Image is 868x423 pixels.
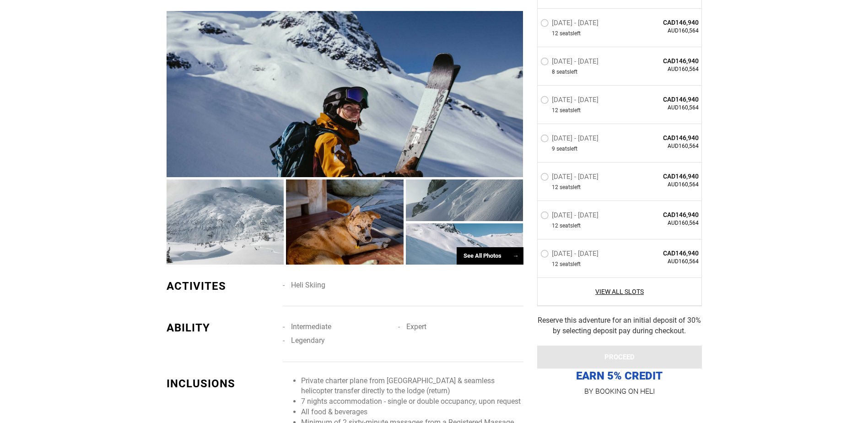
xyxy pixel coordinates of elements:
label: [DATE] - [DATE] [540,96,601,107]
label: [DATE] - [DATE] [540,57,601,68]
span: 8 [552,68,555,76]
span: 9 [552,145,555,153]
span: 12 [552,29,558,37]
div: Reserve this adventure for an initial deposit of 30% by selecting deposit pay during checkout. [537,315,702,336]
span: Intermediate [291,322,331,331]
button: PROCEED [537,346,702,369]
span: AUD160,564 [633,104,699,112]
span: s [570,29,573,37]
span: CAD146,940 [633,95,699,104]
span: AUD160,564 [633,65,699,73]
li: Private charter plane from [GEOGRAPHIC_DATA] & seamless helicopter transfer directly to the lodge... [301,376,523,397]
span: CAD146,940 [633,17,699,27]
span: s [570,184,573,191]
span: AUD160,564 [633,142,699,150]
span: s [567,68,570,76]
span: seat left [560,260,581,268]
li: All food & beverages [301,407,523,418]
span: 12 [552,222,558,230]
span: s [567,145,570,153]
span: CAD146,940 [633,210,699,219]
span: s [570,222,573,230]
label: [DATE] - [DATE] [540,249,601,260]
span: s [570,107,573,114]
span: s [570,260,573,268]
div: ACTIVITES [167,278,276,294]
li: 7 nights accommodation - single or double occupancy, upon request [301,396,523,407]
span: AUD160,564 [633,27,699,34]
span: seat left [560,107,581,114]
span: seat left [560,222,581,230]
span: seat left [560,184,581,191]
span: 12 [552,107,558,114]
label: [DATE] - [DATE] [540,173,601,184]
label: [DATE] - [DATE] [540,211,601,222]
span: seat left [560,29,581,37]
div: See All Photos [457,247,523,265]
span: AUD160,564 [633,181,699,189]
p: BY BOOKING ON HELI [537,385,702,398]
span: CAD146,940 [633,249,699,258]
span: AUD160,564 [633,219,699,227]
span: Expert [406,322,426,331]
div: INCLUSIONS [167,376,276,391]
span: Heli Skiing [291,281,325,289]
span: AUD160,564 [633,258,699,266]
span: 12 [552,260,558,268]
span: CAD146,940 [633,172,699,181]
span: seat left [556,145,577,153]
label: [DATE] - [DATE] [540,134,601,145]
span: → [513,252,519,259]
span: CAD146,940 [633,133,699,142]
div: ABILITY [167,320,276,336]
span: CAD146,940 [633,56,699,65]
span: seat left [556,68,577,76]
label: [DATE] - [DATE] [540,18,601,29]
span: 12 [552,184,558,191]
span: Legendary [291,336,325,345]
a: View All Slots [540,287,699,296]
